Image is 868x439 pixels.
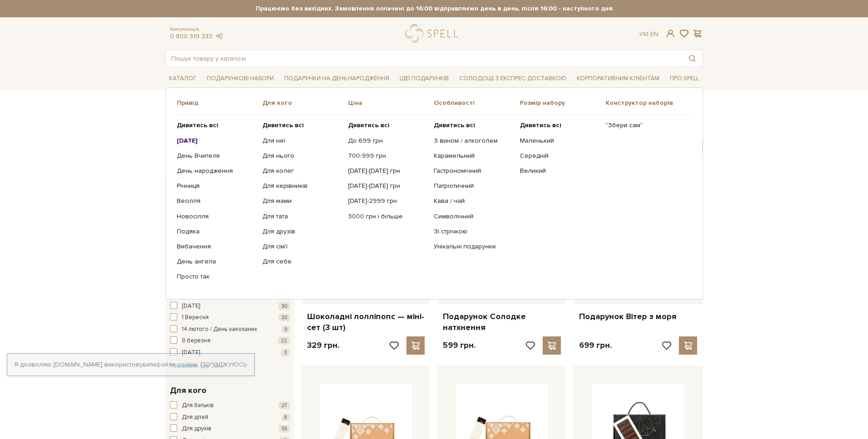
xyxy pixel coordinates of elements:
a: Для мами [262,197,341,205]
span: Конструктор наборів [606,99,691,107]
input: Пошук товару у каталозі [166,50,682,67]
a: 0 800 319 233 [170,32,212,40]
a: En [650,30,658,38]
a: Подарункові набори [203,72,277,86]
a: [DATE]-[DATE] грн [348,167,427,175]
button: 1 Вересня 20 [170,313,290,322]
a: Для себе [262,258,341,266]
a: Дивитись всі [262,121,341,129]
a: З вином / алкоголем [434,137,513,145]
b: [DATE] [177,137,198,145]
div: Я дозволяю [DOMAIN_NAME] використовувати [7,361,254,369]
span: Для дітей [182,413,208,422]
a: Дивитись всі [348,121,427,129]
a: Каталог [165,72,200,86]
span: Для кого [262,99,348,107]
button: Для батьків 27 [170,401,290,410]
a: [DATE]-2999 грн [348,197,427,205]
button: Пошук товару у каталозі [682,50,703,67]
b: Дивитись всі [520,121,561,129]
b: Дивитись всі [434,121,475,129]
a: Гастрономічний [434,167,513,175]
a: День ангела [177,258,256,266]
a: Шоколадні лолліпопс — міні-сет (3 шт) [307,311,425,333]
button: 14 лютого / День закоханих 9 [170,325,290,334]
span: Консультація: [170,26,224,32]
a: [DATE]-[DATE] грн [348,182,427,190]
a: День народження [177,167,256,175]
span: 27 [278,402,290,409]
span: Для батьків [182,401,214,410]
span: Ціна [348,99,434,107]
span: 14 лютого / День закоханих [182,325,257,334]
p: 699 грн. [579,340,612,351]
a: До 699 грн [348,137,427,145]
span: | [647,30,648,38]
a: Просто так [177,273,256,281]
b: Дивитись всі [348,121,390,129]
span: 20 [278,314,290,321]
span: 30 [278,302,290,310]
button: [DATE] 3 [170,348,290,357]
span: 22 [278,337,290,345]
a: Про Spell [666,72,703,86]
a: Патріотичний [434,182,513,190]
a: Дивитись всі [177,121,256,129]
span: [DATE] [182,302,200,311]
a: Дивитись всі [434,121,513,129]
a: Зі стрічкою [434,227,513,236]
a: Вибачення [177,243,256,251]
b: Дивитись всі [262,121,304,129]
a: Для керівників [262,182,341,190]
span: 1 Вересня [182,313,209,322]
a: Для неї [262,137,341,145]
a: 3000 грн і більше [348,212,427,221]
span: 9 [282,325,290,333]
a: Річниця [177,182,256,190]
a: Маленький [520,137,599,145]
a: Подяка [177,227,256,236]
a: файли cookie [156,361,197,368]
a: День Вчителя [177,152,256,160]
button: 8 березня 22 [170,336,290,346]
a: Великий [520,167,599,175]
span: Привід [177,99,262,107]
a: Новосілля [177,212,256,221]
a: Для нього [262,152,341,160]
a: Ідеї подарунків [396,72,452,86]
span: [DATE] [182,348,200,357]
span: 55 [279,425,290,433]
a: Весілля [177,197,256,205]
a: Для колег [262,167,341,175]
a: logo [405,24,462,43]
span: Розмір набору [520,99,606,107]
button: Для друзів 55 [170,424,290,434]
a: Подарунок Солодке натхнення [443,311,561,333]
a: 700-999 грн [348,152,427,160]
a: Погоджуюсь [200,361,247,369]
p: 599 грн. [443,340,476,351]
span: 8 березня [182,336,211,346]
b: Дивитись всі [177,121,218,129]
a: [DATE] [177,137,256,145]
span: Для друзів [182,424,211,434]
a: Середній [520,152,599,160]
strong: Працюємо без вихідних. Замовлення оплачені до 16:00 відправляємо день в день, після 16:00 - насту... [165,5,703,13]
span: 8 [282,413,290,421]
a: Для друзів [262,227,341,236]
a: Унікальні подарунки [434,243,513,251]
div: Каталог [165,88,703,299]
a: Кава / чай [434,197,513,205]
a: Дивитись всі [520,121,599,129]
a: "Збери сам" [606,121,684,129]
a: Карамельний [434,152,513,160]
a: Для сім'ї [262,243,341,251]
a: Подарунки на День народження [281,72,393,86]
button: [DATE] 30 [170,302,290,311]
a: telegram [215,32,224,40]
span: Для кого [170,384,206,397]
div: Ук [639,30,658,38]
button: Для дітей 8 [170,413,290,422]
a: Символічний [434,212,513,221]
span: 3 [281,349,290,356]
